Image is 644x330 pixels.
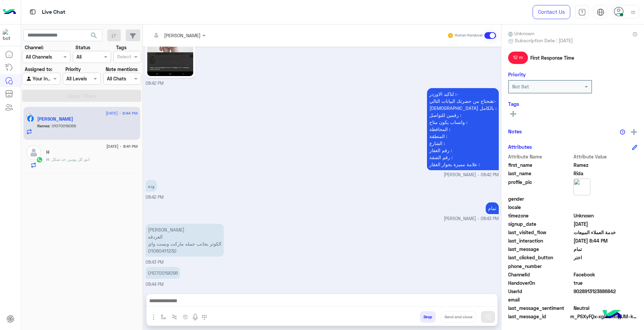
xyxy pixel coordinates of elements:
span: First Response Time [530,54,574,61]
label: Priority [65,66,81,73]
span: 0 [574,271,638,278]
span: H [46,157,49,162]
img: defaultAdmin.png [26,145,41,160]
span: Unknown [574,212,638,219]
button: Send and close [441,311,476,323]
img: tab [597,8,604,16]
span: locale [508,204,572,211]
img: send message [485,314,491,320]
span: [DATE] - 8:44 PM [106,110,138,116]
img: notes [620,129,625,135]
span: [PERSON_NAME] - 08:42 PM [444,172,499,178]
h6: Tags [508,101,637,107]
span: Rida [574,170,638,177]
img: profile [629,8,637,16]
span: 2025-03-12T22:51:28.751Z [574,220,638,227]
span: ChannelId [508,271,572,278]
span: UserId [508,288,572,295]
span: last_message [508,246,572,253]
img: WhatsApp [36,156,43,163]
span: 0 [574,305,638,312]
button: select flow [158,311,169,322]
span: phone_number [508,263,572,270]
span: تمام [574,246,638,253]
button: Drop [420,311,436,323]
span: اختر [574,254,638,261]
span: null [574,296,638,303]
span: HandoverOn [508,279,572,286]
h6: Attributes [508,144,532,150]
img: send attachment [150,313,158,321]
span: null [574,195,638,202]
p: 11/9/2025, 8:42 PM [427,88,499,170]
span: 12 m [508,52,528,64]
label: Assigned to: [25,66,52,73]
h6: Notes [508,128,522,134]
span: profile_pic [508,179,572,194]
span: 08:42 PM [146,195,164,200]
span: m_PSXyFQx-xgIsoKkiyjUM-kfUKtqHZ0HSv4re5mcRNMByjhV9yKe3UByrEzGMYs6tXCpbpovYim1eh60DVDr6Pg [570,313,637,320]
img: hulul-logo.png [600,303,624,327]
label: Status [75,44,90,51]
span: انتو كل يومين حد شكل [49,157,90,162]
span: Attribute Name [508,153,572,160]
span: Subscription Date : [DATE] [515,37,573,44]
a: tab [575,5,589,19]
label: Note mentions [106,66,138,73]
span: 01070019056 [49,123,76,128]
small: Human Handover [455,33,483,38]
button: search [86,29,102,44]
img: select flow [161,314,166,320]
span: null [574,204,638,211]
span: 08:43 PM [146,260,164,265]
span: [DATE] - 8:41 PM [106,143,138,149]
span: 2025-09-11T17:44:01.2771771Z [574,237,638,244]
img: picture [574,179,590,195]
img: Facebook [27,115,34,122]
span: 08:44 PM [146,282,164,287]
span: search [90,31,98,40]
p: 11/9/2025, 8:43 PM [486,202,499,214]
img: Trigger scenario [172,314,177,320]
span: email [508,296,572,303]
h5: H [46,149,49,155]
button: Apply Filters [22,90,141,102]
span: last_clicked_button [508,254,572,261]
span: [PERSON_NAME] - 08:43 PM [444,216,499,222]
span: timezone [508,212,572,219]
span: last_message_id [508,313,569,320]
span: خدمة العملاء المبيعات [574,229,638,236]
span: Ramez [574,161,638,169]
p: Live Chat [42,8,65,17]
span: 9028913123886842 [574,288,638,295]
span: null [574,263,638,270]
button: Trigger scenario [169,311,180,322]
img: send voice note [191,313,199,321]
label: Tags [116,44,126,51]
span: Attribute Value [574,153,638,160]
button: create order [180,311,191,322]
span: first_name [508,161,572,169]
span: last_name [508,170,572,177]
img: Logo [3,5,16,19]
img: create order [183,314,188,320]
span: signup_date [508,220,572,227]
a: Contact Us [533,5,570,19]
h5: Ramez Rida [37,116,73,122]
span: last_message_sentiment [508,305,572,312]
img: make a call [202,315,207,320]
label: Channel: [25,44,44,51]
span: last_visited_flow [508,229,572,236]
img: picture [26,113,32,119]
span: 08:42 PM [146,81,164,86]
img: tab [29,8,37,16]
h6: Priority [508,71,526,77]
span: Ramez [37,123,49,128]
img: 713415422032625 [3,29,15,41]
p: 11/9/2025, 8:44 PM [146,267,180,279]
img: add [631,129,637,135]
span: Unknown [508,30,534,37]
p: 11/9/2025, 8:42 PM [146,180,157,192]
span: true [574,279,638,286]
span: last_interaction [508,237,572,244]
